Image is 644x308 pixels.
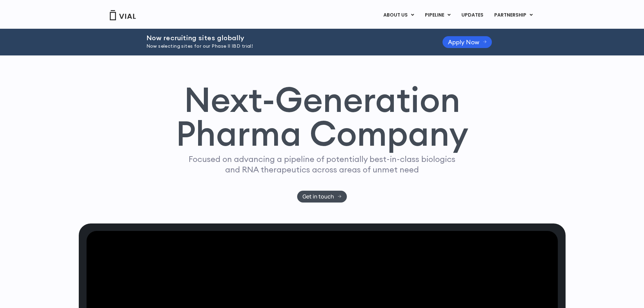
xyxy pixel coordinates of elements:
[146,34,426,42] h2: Now recruiting sites globally
[176,82,469,151] h1: Next-Generation Pharma Company
[420,9,456,21] a: PIPELINEMenu Toggle
[186,154,458,175] p: Focused on advancing a pipeline of potentially best-in-class biologics and RNA therapeutics acros...
[448,40,479,45] span: Apply Now
[303,194,334,199] span: Get in touch
[456,9,488,21] a: UPDATES
[146,43,426,50] p: Now selecting sites for our Phase II IBD trial!
[109,10,136,20] img: Vial Logo
[297,191,347,203] a: Get in touch
[489,9,538,21] a: PARTNERSHIPMenu Toggle
[378,9,419,21] a: ABOUT USMenu Toggle
[443,36,492,48] a: Apply Now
